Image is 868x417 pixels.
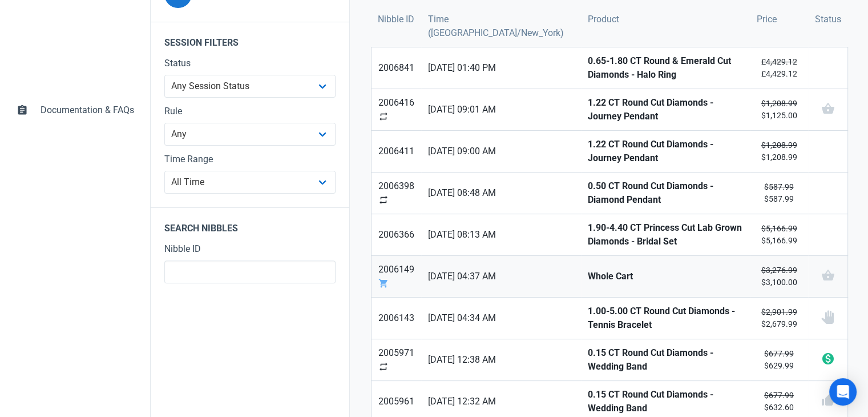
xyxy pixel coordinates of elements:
a: 1.00-5.00 CT Round Cut Diamonds - Tennis Bracelet [581,298,750,339]
a: 0.65-1.80 CT Round & Emerald Cut Diamonds - Halo Ring [581,47,750,89]
label: Nibble ID [164,242,336,256]
a: 2005971repeat [372,339,421,380]
s: $677.99 [764,349,794,358]
a: £4,429.12£4,429.12 [750,47,808,89]
s: $587.99 [764,182,794,191]
span: assignment [17,103,28,115]
a: shopping_basket [808,256,847,297]
span: Nibble ID [378,13,414,26]
small: $587.99 [757,181,801,205]
span: shopping_cart [378,278,389,288]
small: $3,100.00 [757,264,801,288]
a: [DATE] 12:38 AM [421,339,580,380]
div: Open Intercom Messenger [829,378,857,406]
span: [DATE] 12:38 AM [428,353,574,367]
span: Product [588,13,619,26]
a: $677.99$629.99 [750,339,808,380]
span: [DATE] 12:32 AM [428,395,574,408]
span: repeat [378,195,389,205]
s: $2,901.99 [761,307,797,316]
a: $5,166.99$5,166.99 [750,214,808,255]
a: 2006841 [372,47,421,89]
span: repeat [378,362,389,372]
s: £4,429.12 [761,57,797,66]
a: 1.22 CT Round Cut Diamonds - Journey Pendant [581,89,750,130]
span: Price [757,13,777,26]
s: $5,166.99 [761,224,797,233]
a: Whole Cart [581,256,750,297]
label: Rule [164,105,336,118]
a: $1,208.99$1,208.99 [750,131,808,172]
small: $632.60 [757,390,801,414]
a: monetization_on [808,339,847,380]
s: $3,276.99 [761,266,797,275]
a: assignmentDocumentation & FAQs [9,97,141,124]
legend: Search Nibbles [151,207,349,242]
small: $1,208.99 [757,139,801,163]
strong: 0.15 CT Round Cut Diamonds - Wedding Band [588,388,743,415]
small: $629.99 [757,348,801,372]
span: [DATE] 08:48 AM [428,186,574,200]
span: [DATE] 09:01 AM [428,103,574,117]
span: monetization_on [821,352,834,366]
a: [DATE] 08:13 AM [421,214,580,255]
a: shopping_basket [808,89,847,130]
small: £4,429.12 [757,56,801,80]
span: shopping_basket [821,102,834,115]
span: [DATE] 09:00 AM [428,145,574,158]
strong: 0.50 CT Round Cut Diamonds - Diamond Pendant [588,179,743,207]
a: $2,901.99$2,679.99 [750,298,808,339]
span: [DATE] 04:34 AM [428,311,574,325]
strong: 1.22 CT Round Cut Diamonds - Journey Pendant [588,138,743,165]
img: status_user_offer_unavailable.svg [821,310,834,324]
span: repeat [378,111,389,122]
a: [DATE] 08:48 AM [421,173,580,214]
a: 2006411 [372,131,421,172]
span: [DATE] 04:37 AM [428,270,574,283]
a: [DATE] 04:37 AM [421,256,580,297]
span: [DATE] 08:13 AM [428,228,574,242]
s: $677.99 [764,391,794,400]
a: 1.90-4.40 CT Princess Cut Lab Grown Diamonds - Bridal Set [581,214,750,255]
small: $5,166.99 [757,223,801,247]
strong: 1.90-4.40 CT Princess Cut Lab Grown Diamonds - Bridal Set [588,221,743,248]
a: 1.22 CT Round Cut Diamonds - Journey Pendant [581,131,750,172]
a: 0.15 CT Round Cut Diamonds - Wedding Band [581,339,750,380]
label: Status [164,57,336,70]
a: [DATE] 09:00 AM [421,131,580,172]
a: 2006398repeat [372,173,421,214]
a: 2006143 [372,298,421,339]
span: shopping_basket [821,268,834,282]
legend: Session Filters [151,22,349,57]
a: 0.50 CT Round Cut Diamonds - Diamond Pendant [581,173,750,214]
strong: 0.65-1.80 CT Round & Emerald Cut Diamonds - Halo Ring [588,54,743,82]
s: $1,208.99 [761,99,797,108]
small: $2,679.99 [757,306,801,330]
a: 2006416repeat [372,89,421,130]
a: $587.99$587.99 [750,173,808,214]
label: Time Range [164,153,336,166]
a: 2006149shopping_cart [372,256,421,297]
a: [DATE] 04:34 AM [421,298,580,339]
a: [DATE] 01:40 PM [421,47,580,89]
a: 2006366 [372,214,421,255]
strong: 0.15 CT Round Cut Diamonds - Wedding Band [588,346,743,374]
strong: 1.00-5.00 CT Round Cut Diamonds - Tennis Bracelet [588,304,743,332]
span: [DATE] 01:40 PM [428,61,574,75]
strong: Whole Cart [588,270,743,283]
small: $1,125.00 [757,98,801,122]
a: [DATE] 09:01 AM [421,89,580,130]
span: thumb_up [821,394,834,407]
strong: 1.22 CT Round Cut Diamonds - Journey Pendant [588,96,743,123]
span: Documentation & FAQs [41,103,134,117]
a: $3,276.99$3,100.00 [750,256,808,297]
s: $1,208.99 [761,141,797,150]
span: Status [815,13,841,26]
a: $1,208.99$1,125.00 [750,89,808,130]
span: Time ([GEOGRAPHIC_DATA]/New_York) [428,13,574,40]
